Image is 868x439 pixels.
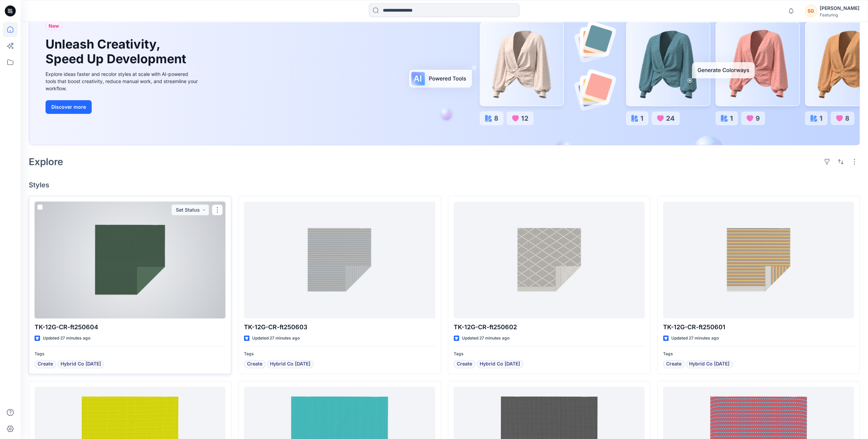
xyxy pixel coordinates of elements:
[454,322,645,332] p: TK-12G-CR-ft250602
[454,202,645,318] a: TK-12G-CR-ft250602
[252,335,300,342] p: Updated 27 minutes ago
[666,360,682,368] span: Create
[663,322,854,332] p: TK-12G-CR-ft250601
[805,5,817,17] div: SG
[663,350,854,358] p: Tags
[247,360,262,368] span: Create
[43,335,90,342] p: Updated 27 minutes ago
[35,350,225,358] p: Tags
[38,360,53,368] span: Create
[46,37,189,66] h1: Unleash Creativity, Speed Up Development
[462,335,509,342] p: Updated 27 minutes ago
[49,22,59,30] span: New
[457,360,472,368] span: Create
[820,12,859,17] div: Featuring
[35,202,225,318] a: TK-12G-CR-ft250604
[244,202,435,318] a: TK-12G-CR-ft250603
[663,202,854,318] a: TK-12G-CR-ft250601
[244,322,435,332] p: TK-12G-CR-ft250603
[29,181,860,189] h4: Styles
[454,350,645,358] p: Tags
[46,100,199,114] a: Discover more
[671,335,719,342] p: Updated 27 minutes ago
[820,4,859,12] div: [PERSON_NAME]
[61,360,101,368] span: Hybrid Co [DATE]
[270,360,310,368] span: Hybrid Co [DATE]
[46,100,92,114] button: Discover more
[29,156,63,167] h2: Explore
[35,322,225,332] p: TK-12G-CR-ft250604
[480,360,520,368] span: Hybrid Co [DATE]
[244,350,435,358] p: Tags
[46,70,199,92] div: Explore ideas faster and recolor styles at scale with AI-powered tools that boost creativity, red...
[689,360,729,368] span: Hybrid Co [DATE]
